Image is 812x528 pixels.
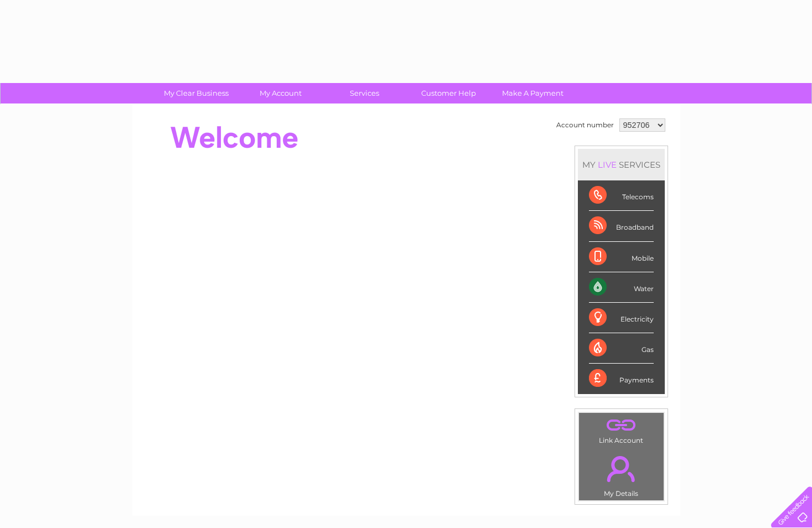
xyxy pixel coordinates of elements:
div: Gas [589,333,654,364]
td: Link Account [578,412,664,447]
a: Make A Payment [487,83,578,103]
div: Water [589,272,654,303]
a: . [582,416,661,435]
div: LIVE [596,159,619,170]
div: Mobile [589,242,654,272]
div: MY SERVICES [578,149,665,180]
a: Services [319,83,410,103]
a: My Clear Business [151,83,242,103]
a: Customer Help [403,83,494,103]
div: Broadband [589,211,654,241]
a: . [582,449,661,488]
a: My Account [235,83,326,103]
td: Account number [554,116,617,134]
div: Telecoms [589,180,654,211]
div: Electricity [589,303,654,333]
div: Payments [589,364,654,394]
td: My Details [578,447,664,501]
